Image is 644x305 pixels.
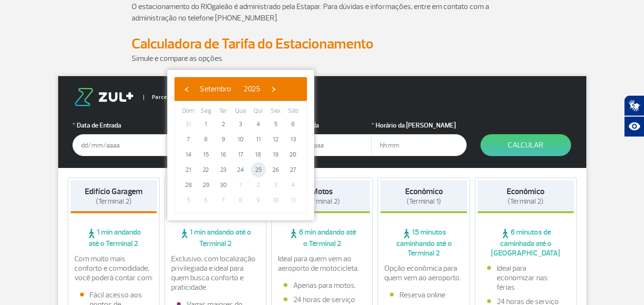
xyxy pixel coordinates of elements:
button: Setembro [194,82,237,96]
span: 22 [198,162,214,177]
span: 1 [198,117,214,132]
img: logo-zul.png [72,88,135,106]
span: 9 [215,132,231,147]
input: hh:mm [371,134,467,156]
span: 15 minutos caminhando até o Terminal 2 [380,227,467,258]
span: 2025 [244,84,260,94]
button: ‹ [179,82,194,96]
p: Opção econômica para quem vem ao aeroporto. [384,264,463,283]
span: 11 [286,193,301,208]
span: Setembro [200,84,231,94]
li: Reserva online [390,290,458,300]
span: (Terminal 1) [407,197,441,206]
input: dd/mm/aaaa [276,134,372,156]
bs-datepicker-navigation-view: ​ ​ ​ [179,83,281,92]
button: Abrir tradutor de língua de sinais. [624,95,644,116]
strong: Econômico [507,187,544,197]
span: 1 [233,177,248,193]
th: weekday [284,106,302,117]
input: dd/mm/aaaa [72,134,168,156]
p: Ideal para quem vem ao aeroporto de motocicleta. [278,254,367,273]
span: 24 [233,162,248,177]
span: 25 [251,162,266,177]
label: Horário da [PERSON_NAME] [371,120,467,130]
p: Com muito mais conforto e comodidade, você poderá contar com: [74,254,153,283]
span: 23 [215,162,231,177]
span: 3 [233,117,248,132]
span: 12 [268,132,283,147]
span: 5 [268,117,283,132]
strong: Econômico [405,187,443,197]
span: 19 [268,147,283,162]
li: Ideal para economizar nas férias [487,264,564,292]
span: 7 [215,193,231,208]
button: 2025 [237,82,266,96]
span: 6 [198,193,214,208]
span: 10 [268,193,283,208]
span: Parceiro Oficial [143,95,193,100]
span: 4 [286,177,301,193]
span: 2 [215,117,231,132]
p: Simule e compare as opções. [132,53,513,64]
span: 30 [215,177,231,193]
span: 9 [251,193,266,208]
span: 4 [251,117,266,132]
span: 14 [181,147,196,162]
span: 10 [233,132,248,147]
span: 31 [181,117,196,132]
button: › [266,82,281,96]
span: 17 [233,147,248,162]
span: 8 [233,193,248,208]
span: 3 [268,177,283,193]
p: O estacionamento do RIOgaleão é administrado pela Estapar. Para dúvidas e informações, entre em c... [132,1,513,24]
strong: Edifício Garagem [85,187,143,197]
label: Data de Entrada [72,120,168,130]
li: Apenas para motos. [284,281,361,290]
button: Abrir recursos assistivos. [624,116,644,137]
span: 1 min andando até o Terminal 2 [167,227,264,248]
span: 5 [181,193,196,208]
span: 11 [251,132,266,147]
span: 18 [251,147,266,162]
span: 26 [268,162,283,177]
span: 2 [251,177,266,193]
span: 15 [198,147,214,162]
th: weekday [215,106,232,117]
span: 6 [286,117,301,132]
span: 28 [181,177,196,193]
span: 7 [181,132,196,147]
h2: Calculadora de Tarifa do Estacionamento [132,35,513,53]
span: (Terminal 2) [304,197,340,206]
th: weekday [232,106,250,117]
div: Plugin de acessibilidade da Hand Talk. [624,95,644,137]
span: 1 min andando até o Terminal 2 [71,227,157,248]
span: 20 [286,147,301,162]
span: 16 [215,147,231,162]
th: weekday [180,106,197,117]
span: 6 minutos de caminhada até o [GEOGRAPHIC_DATA] [478,227,574,258]
label: Data da Saída [276,120,372,130]
span: 13 [286,132,301,147]
span: (Terminal 2) [508,197,543,206]
p: Exclusivo, com localização privilegiada e ideal para quem busca conforto e praticidade. [171,254,260,292]
th: weekday [197,106,215,117]
bs-datepicker-container: calendar [167,70,314,220]
span: 8 [198,132,214,147]
th: weekday [267,106,285,117]
button: Calcular [480,134,571,156]
span: 21 [181,162,196,177]
span: 29 [198,177,214,193]
strong: Motos [311,187,333,197]
span: 27 [286,162,301,177]
span: (Terminal 2) [96,197,132,206]
th: weekday [249,106,267,117]
span: 6 min andando até o Terminal 2 [274,227,370,248]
